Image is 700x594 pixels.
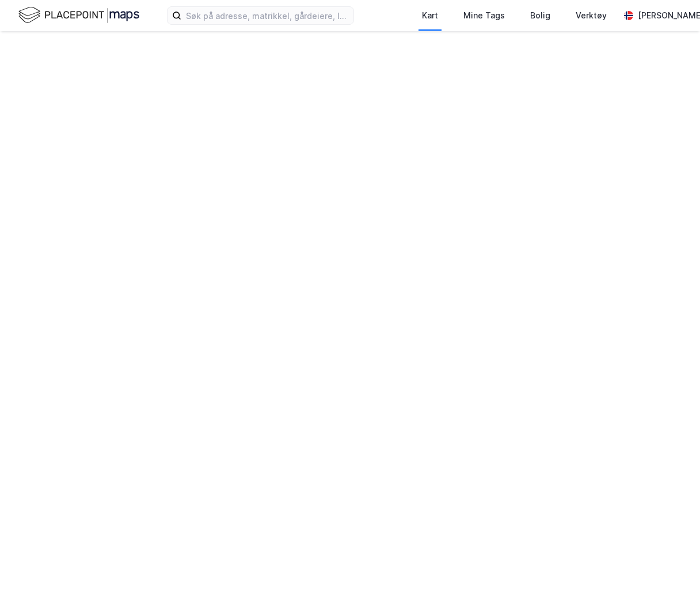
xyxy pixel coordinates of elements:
div: Verktøy [576,9,607,22]
div: Mine Tags [463,9,505,22]
img: logo.f888ab2527a4732fd821a326f86c7f29.svg [18,5,139,25]
input: Søk på adresse, matrikkel, gårdeiere, leietakere eller personer [181,7,353,24]
div: Kart [422,9,438,22]
div: Bolig [530,9,550,22]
